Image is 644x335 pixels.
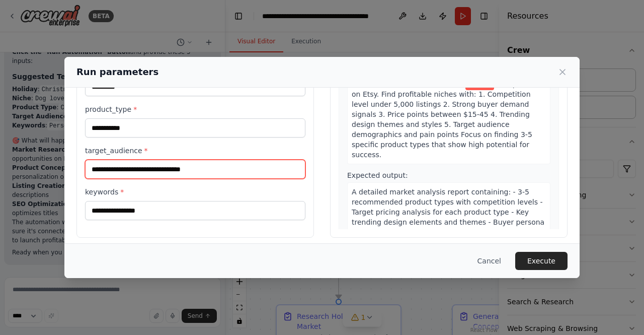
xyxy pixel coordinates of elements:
[76,65,158,79] h2: Run parameters
[352,188,544,246] span: A detailed market analysis report containing: - 3-5 recommended product types with competition le...
[85,146,305,156] label: target_audience
[515,252,568,270] button: Execute
[469,252,509,270] button: Cancel
[85,104,305,114] label: product_type
[347,171,408,179] span: Expected output:
[85,187,305,197] label: keywords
